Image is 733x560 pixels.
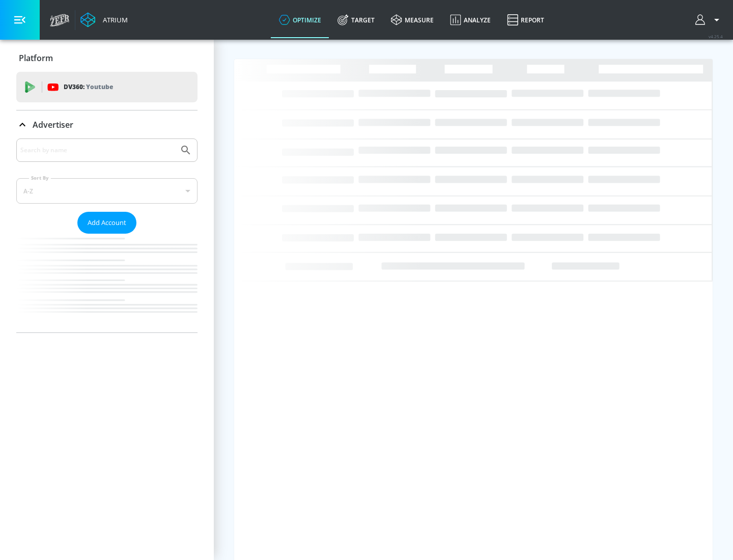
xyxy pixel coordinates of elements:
[16,178,198,204] div: A-Z
[329,2,383,38] a: Target
[383,2,442,38] a: measure
[499,2,552,38] a: Report
[86,81,113,92] p: Youtube
[29,175,51,181] label: Sort By
[99,15,128,24] div: Atrium
[16,72,198,102] div: DV360: Youtube
[19,52,53,64] p: Platform
[16,138,198,332] div: Advertiser
[88,217,126,229] span: Add Account
[80,12,128,27] a: Atrium
[16,110,198,139] div: Advertiser
[709,34,723,39] span: v 4.25.4
[20,144,175,157] input: Search by name
[77,212,136,234] button: Add Account
[16,234,198,332] nav: list of Advertiser
[64,81,113,93] p: DV360:
[442,2,499,38] a: Analyze
[33,119,73,130] p: Advertiser
[271,2,329,38] a: optimize
[16,44,198,72] div: Platform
